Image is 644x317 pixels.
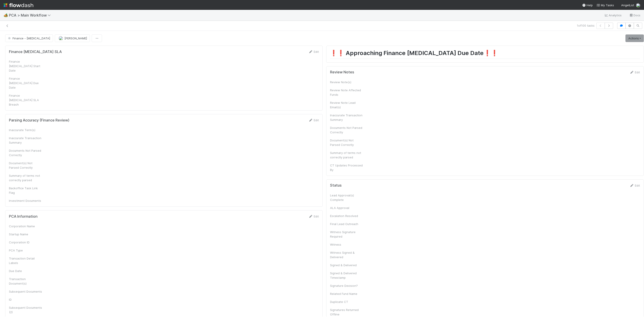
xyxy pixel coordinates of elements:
[9,59,42,73] div: Finance [MEDICAL_DATA] Start Date
[9,118,69,123] h5: Parsing Accuracy (Finance Review)
[621,3,634,7] span: AngelList
[64,36,87,40] span: [PERSON_NAME]
[9,289,42,294] div: Subsequent Documents
[629,13,640,18] a: Docs
[330,206,364,210] div: ALA Approval
[308,50,319,53] a: Edit
[9,277,42,286] div: Transaction Document(s)
[9,136,42,145] div: Inaccurate Transaction Summary
[629,184,640,187] a: Edit
[629,70,640,74] a: Edit
[330,113,364,122] div: Inaccurate Transaction Summary
[9,128,42,132] div: Inaccurate Term(s)
[9,305,42,314] div: Subsequent Documents (2)
[604,13,622,18] a: Analytics
[330,193,364,202] div: Lead Approval(s) Complete
[330,291,364,296] div: Related Fund Name
[330,163,364,172] div: CT Updates Processed By
[330,250,364,259] div: Witness Signed & Delivered
[9,76,42,90] div: Finance [MEDICAL_DATA] Due Date
[9,173,42,182] div: Summary of terms not correctly parsed
[9,232,42,236] div: Startup Name
[582,3,593,7] div: Help
[330,126,364,134] div: Documents Not Parsed Correctly
[9,50,62,54] h5: Finance [MEDICAL_DATA] SLA
[9,256,42,265] div: Transaction Detail Labels
[330,242,364,247] div: Witness
[59,36,63,40] img: avatar_d7f67417-030a-43ce-a3ce-a315a3ccfd08.png
[330,283,364,288] div: Signature Decision?
[596,3,614,7] span: My Tasks
[330,300,364,304] div: Duplicate CT
[330,49,640,59] h1: ❗️❗️ Approaching Finance [MEDICAL_DATA] Due Date❗️❗️
[9,240,42,245] div: Corporation ID
[7,36,50,40] span: Finance - [MEDICAL_DATA]
[9,161,42,170] div: Document(s) Not Parsed Correctly
[9,186,42,195] div: Backoffice Task Link Flag
[9,297,42,302] div: ID
[4,1,33,9] img: logo-inverted-e16ddd16eac7371096b0.svg
[330,70,354,74] h5: Review Notes
[330,271,364,280] div: Signed & Delivered Timestamp
[625,34,644,42] a: Actions
[4,13,8,17] span: 🏕️
[330,308,364,317] div: Signatures Returned Offline
[596,3,614,7] a: My Tasks
[308,215,319,218] a: Edit
[9,13,53,17] span: PCA > Main Workflow
[9,269,42,273] div: Due Date
[330,138,364,147] div: Document(s) Not Parsed Correctly
[5,34,53,42] button: Finance - [MEDICAL_DATA]
[330,151,364,160] div: Summary of terms not correctly parsed
[9,224,42,228] div: Corporation Name
[330,100,364,109] div: Review Note Lead Email(s)
[330,230,364,239] div: Witness Signature Required
[55,34,90,42] button: [PERSON_NAME]
[330,222,364,226] div: Final Lead Outreach
[308,118,319,122] a: Edit
[330,263,364,267] div: Signed & Delivered
[9,214,38,219] h5: PCA Information
[9,248,42,253] div: PCA Type
[330,80,364,84] div: Review Note(s)
[577,23,595,28] span: 1 of 100 tasks
[9,93,42,107] div: Finance [MEDICAL_DATA] SLA Breach
[9,198,42,203] div: Investment Documents
[330,88,364,97] div: Review Note Affected Funds
[9,148,42,157] div: Documents Not Parsed Correctly
[636,3,640,8] img: avatar_d7f67417-030a-43ce-a3ce-a315a3ccfd08.png
[330,183,342,188] h5: Status
[330,214,364,218] div: Escalation Resolved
